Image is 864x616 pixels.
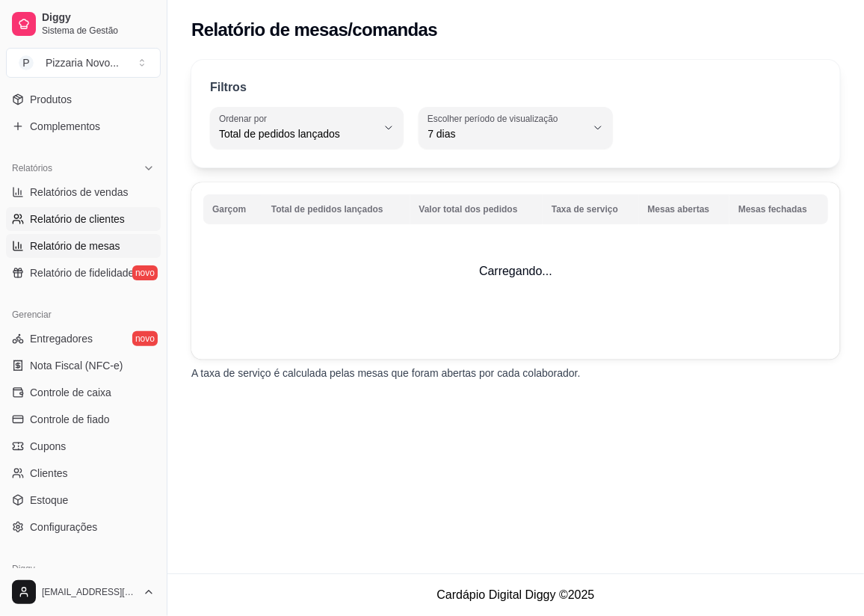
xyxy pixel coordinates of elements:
[191,182,840,360] td: Carregando...
[6,6,161,42] a: DiggySistema de Gestão
[428,112,563,125] label: Escolher período de visualização
[30,331,93,346] span: Entregadores
[6,381,161,404] a: Controle de caixa
[210,78,247,96] p: Filtros
[6,407,161,431] a: Controle de fiado
[6,48,161,78] button: Select a team
[42,11,155,25] span: Diggy
[6,234,161,258] a: Relatório de mesas
[42,25,155,37] span: Sistema de Gestão
[30,493,68,508] span: Estoque
[191,18,437,42] h2: Relatório de mesas/comandas
[419,107,612,149] button: Escolher período de visualização7 dias
[6,557,161,581] div: Diggy
[6,261,161,285] a: Relatório de fidelidadenovo
[6,180,161,204] a: Relatórios de vendas
[6,434,161,458] a: Cupons
[6,207,161,231] a: Relatório de clientes
[6,303,161,327] div: Gerenciar
[6,114,161,138] a: Complementos
[191,366,840,381] p: A taxa de serviço é calculada pelas mesas que foram abertas por cada colaborador.
[30,520,97,535] span: Configurações
[6,354,161,378] a: Nota Fiscal (NFC-e)
[6,87,161,111] a: Produtos
[30,92,72,107] span: Produtos
[210,107,404,149] button: Ordenar porTotal de pedidos lançados
[30,265,134,280] span: Relatório de fidelidade
[6,574,161,610] button: [EMAIL_ADDRESS][DOMAIN_NAME]
[167,573,864,616] footer: Cardápio Digital Diggy © 2025
[19,55,34,70] span: P
[219,112,272,125] label: Ordenar por
[12,162,52,174] span: Relatórios
[30,412,110,427] span: Controle de fiado
[30,466,68,481] span: Clientes
[30,238,120,253] span: Relatório de mesas
[30,185,129,200] span: Relatórios de vendas
[6,488,161,512] a: Estoque
[6,461,161,485] a: Clientes
[30,385,111,400] span: Controle de caixa
[6,327,161,351] a: Entregadoresnovo
[30,439,66,454] span: Cupons
[428,126,585,141] span: 7 dias
[6,515,161,539] a: Configurações
[219,126,377,141] span: Total de pedidos lançados
[42,586,137,598] span: [EMAIL_ADDRESS][DOMAIN_NAME]
[46,55,119,70] div: Pizzaria Novo ...
[30,358,123,373] span: Nota Fiscal (NFC-e)
[30,119,100,134] span: Complementos
[30,212,125,227] span: Relatório de clientes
